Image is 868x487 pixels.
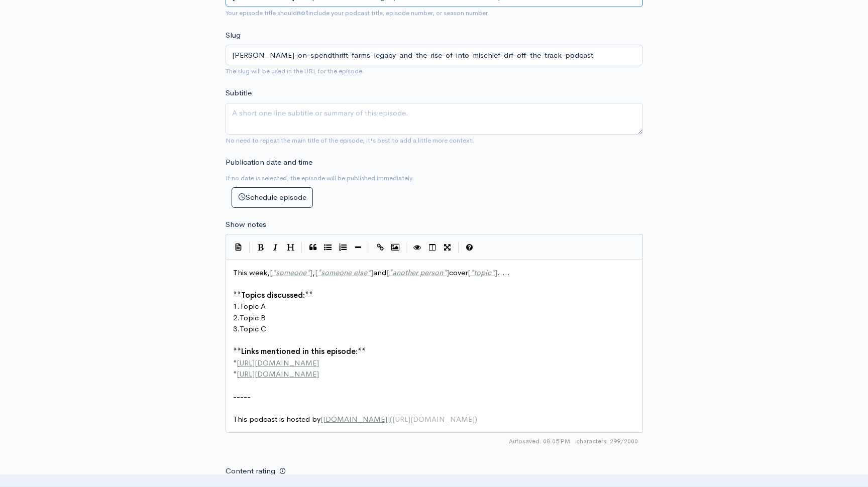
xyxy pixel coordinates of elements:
[388,240,403,255] button: Insert Image
[462,240,477,255] button: Markdown Guide
[320,240,336,255] button: Generic List
[226,219,266,230] label: Show notes
[233,268,510,277] span: This week, , and cover .....
[392,414,475,424] span: [URL][DOMAIN_NAME]
[495,268,497,277] span: ]
[458,242,459,254] i: |
[410,240,425,255] button: Toggle Preview
[447,268,449,277] span: ]
[233,301,240,311] span: 1.
[305,240,320,255] button: Quote
[240,324,266,333] span: Topic C
[226,136,474,145] small: No need to repeat the main title of the episode, it's best to add a little more context.
[369,242,370,254] i: |
[283,240,298,255] button: Heading
[406,242,407,254] i: |
[226,157,312,168] label: Publication date and time
[270,268,272,277] span: [
[233,324,240,333] span: 3.
[233,313,240,322] span: 2.
[240,301,266,311] span: Topic A
[336,240,351,255] button: Numbered List
[475,414,477,424] span: )
[276,268,306,277] span: someone
[253,240,268,255] button: Bold
[226,461,275,481] label: Content rating
[387,414,390,424] span: ]
[268,240,283,255] button: Italic
[226,174,414,182] small: If no date is selected, the episode will be published immediately.
[226,87,252,99] label: Subtitle
[386,268,389,277] span: [
[226,67,364,75] small: The slug will be used in the URL for the episode.
[351,240,366,255] button: Insert Horizontal Line
[249,242,250,254] i: |
[310,268,312,277] span: ]
[509,437,570,446] span: Autosaved: 08:05 PM
[321,268,367,277] span: someone else
[231,239,246,254] button: Insert Show Notes Template
[576,437,638,446] span: 299/2000
[241,346,358,356] span: Links mentioned in this episode:
[373,240,388,255] button: Create Link
[232,187,313,208] button: Schedule episode
[226,30,241,41] label: Slug
[233,414,477,424] span: This podcast is hosted by
[425,240,440,255] button: Toggle Side by Side
[320,414,323,424] span: [
[241,290,305,300] span: Topics discussed:
[390,414,392,424] span: (
[240,313,266,322] span: Topic B
[301,242,302,254] i: |
[226,45,643,65] input: title-of-episode
[440,240,455,255] button: Toggle Fullscreen
[371,268,373,277] span: ]
[474,268,491,277] span: topic
[237,369,319,379] span: [URL][DOMAIN_NAME]
[233,392,251,401] span: -----
[315,268,317,277] span: [
[392,268,443,277] span: another person
[226,9,490,17] small: Your episode title should include your podcast title, episode number, or season number.
[297,9,308,17] strong: not
[468,268,470,277] span: [
[237,358,319,368] span: [URL][DOMAIN_NAME]
[323,414,387,424] span: [DOMAIN_NAME]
